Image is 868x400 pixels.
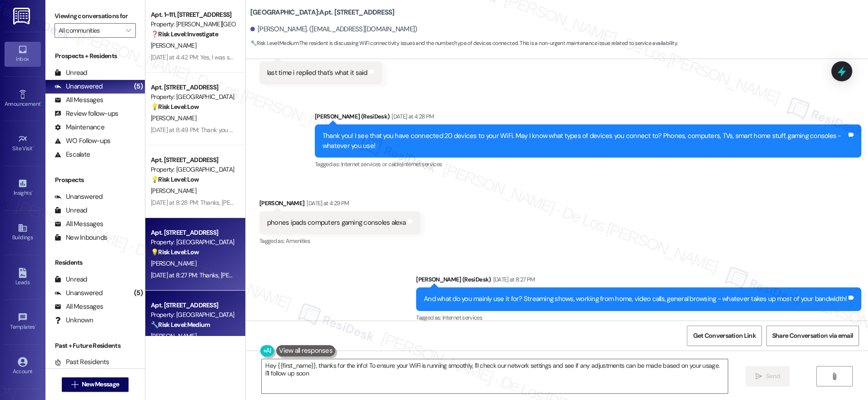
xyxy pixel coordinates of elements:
div: (5) [132,286,145,300]
b: [GEOGRAPHIC_DATA]: Apt. [STREET_ADDRESS] [250,8,395,17]
i:  [126,27,131,34]
span: Get Conversation Link [693,331,755,341]
a: Leads [5,265,41,290]
button: New Message [62,377,129,392]
span: • [33,144,34,150]
div: Unanswered [55,192,103,202]
a: Insights • [5,176,41,200]
span: Internet services [402,160,442,168]
span: : The resident is discussing WiFi connectivity issues and the number/type of devices connected. T... [250,39,678,48]
div: [DATE] at 4:28 PM [389,112,434,121]
span: Amenities [286,237,310,245]
div: Residents [45,258,145,267]
div: Escalate [55,150,90,159]
span: Send [766,371,780,381]
div: Maintenance [55,123,104,132]
div: Prospects + Residents [45,51,145,61]
span: • [31,188,33,195]
div: New Inbounds [55,233,107,242]
a: Account [5,354,41,379]
a: Inbox [5,42,41,66]
div: last time i replied that's what it said [267,68,367,78]
div: [PERSON_NAME]. ([EMAIL_ADDRESS][DOMAIN_NAME]) [250,25,417,34]
button: Share Conversation via email [766,326,859,346]
div: Unanswered [55,82,103,91]
div: phones ipads computers gaming consoles alexa [267,218,406,227]
div: [PERSON_NAME] (ResiDesk) [416,275,861,287]
div: Unanswered [55,288,103,298]
a: Templates • [5,310,41,334]
div: [PERSON_NAME] (ResiDesk) [315,112,861,124]
div: [DATE] at 4:29 PM [304,198,349,208]
input: All communities [59,23,121,38]
div: WO Follow-ups [55,136,110,146]
i:  [755,373,762,380]
span: Internet services or cable , [341,160,402,168]
div: Unread [55,206,87,215]
div: Past Residents [55,357,109,367]
a: Buildings [5,220,41,245]
i:  [831,373,838,380]
label: Viewing conversations for [55,9,136,23]
button: Send [745,366,789,386]
img: ResiDesk Logo [13,8,32,25]
span: • [35,322,36,329]
a: Site Visit • [5,131,41,156]
span: New Message [82,380,119,389]
span: Share Conversation via email [772,331,853,341]
textarea: Hey {{first_name}}, thanks for the info! To ensure your WiFi is running smoothly, I'll check our ... [262,359,728,393]
i:  [71,381,78,388]
div: Past + Future Residents [45,341,145,351]
button: Get Conversation Link [687,326,761,346]
div: (5) [132,79,145,94]
div: All Messages [55,219,103,229]
div: And what do you mainly use it for? Streaming shows, working from home, video calls, general brows... [424,294,847,304]
strong: 🔧 Risk Level: Medium [250,40,298,47]
div: Thank you! I see that you have connected 20 devices to your WiFi. May I know what types of device... [322,131,847,151]
div: [PERSON_NAME] [259,198,420,211]
div: Tagged as: [315,158,861,171]
span: • [40,99,42,106]
div: Review follow-ups [55,109,118,119]
div: Tagged as: [416,311,861,324]
div: All Messages [55,95,103,105]
div: Tagged as: [259,234,420,247]
div: Unread [55,275,87,284]
span: Internet services [442,314,482,321]
div: Prospects [45,175,145,185]
div: Unread [55,68,87,78]
div: Unknown [55,316,93,325]
div: All Messages [55,302,103,311]
div: [DATE] at 8:27 PM [491,275,535,284]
